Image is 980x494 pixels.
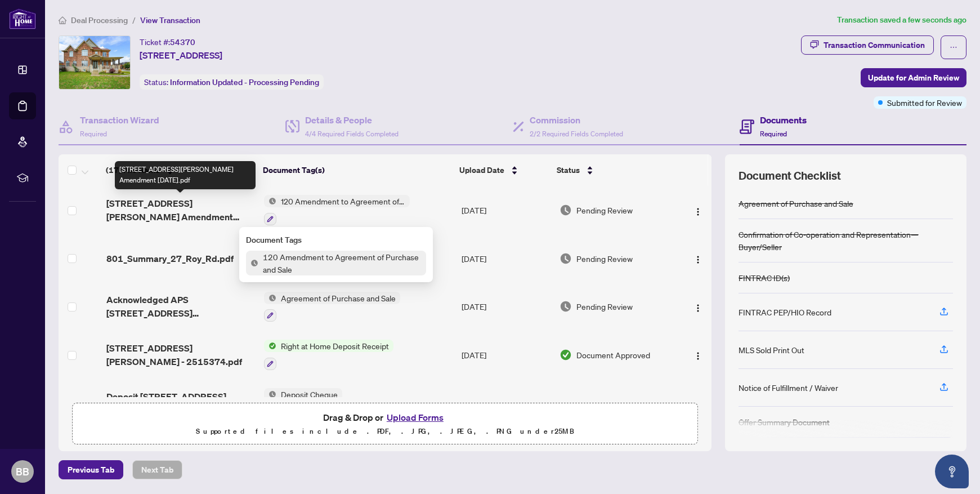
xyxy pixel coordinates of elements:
span: Status [557,164,580,176]
img: Status Icon [264,195,276,207]
span: Right at Home Deposit Receipt [276,340,393,352]
th: (17) File Name [101,154,258,186]
div: Agreement of Purchase and Sale [739,197,853,210]
span: 4/4 Required Fields Completed [305,130,399,138]
img: Status Icon [264,340,276,352]
span: 120 Amendment to Agreement of Purchase and Sale [258,251,426,275]
div: FINTRAC ID(s) [739,272,790,284]
button: Logo [689,297,707,315]
img: Logo [693,351,702,361]
span: Previous Tab [68,461,114,479]
td: [DATE] [457,234,555,283]
img: Status Icon [264,388,276,400]
div: Offer Summary Document [739,416,830,428]
div: Document Tags [246,234,426,246]
span: Required [80,130,107,138]
span: BB [16,464,29,479]
li: / [132,14,136,26]
button: Transaction Communication [801,35,934,55]
h4: Details & People [305,113,399,127]
span: Required [760,130,787,138]
span: Document Approved [576,349,650,361]
span: Deposit [STREET_ADDRESS][PERSON_NAME][DATE].jpg [106,390,256,417]
button: Logo [689,346,707,364]
h4: Documents [760,113,807,127]
button: Next Tab [132,460,182,479]
button: Status IconDeposit Cheque [264,388,342,419]
span: 2/2 Required Fields Completed [530,130,623,138]
img: Logo [693,255,702,264]
span: View Transaction [140,15,200,25]
img: Document Status [560,349,572,361]
button: Logo [689,201,707,219]
span: 54370 [170,37,195,47]
img: IMG-N12400816_1.jpg [59,36,130,89]
span: Pending Review [576,300,633,313]
button: Status Icon120 Amendment to Agreement of Purchase and Sale [264,195,410,225]
h4: Commission [530,113,623,127]
button: Status IconAgreement of Purchase and Sale [264,292,400,322]
span: Drag & Drop or [323,410,447,425]
div: Status: [140,74,324,90]
td: [DATE] [457,283,555,331]
span: [STREET_ADDRESS] [140,48,222,62]
img: logo [9,8,36,29]
img: Status Icon [246,257,258,269]
img: Logo [693,304,702,313]
td: [DATE] [457,186,555,234]
div: Notice of Fulfillment / Waiver [739,381,838,394]
span: (17) File Name [106,164,160,176]
span: Deposit Cheque [276,388,342,400]
span: Submitted for Review [887,96,962,109]
span: Agreement of Purchase and Sale [276,292,400,304]
img: Document Status [560,252,572,265]
span: [STREET_ADDRESS][PERSON_NAME] - 2515374.pdf [106,341,256,368]
span: Update for Admin Review [868,69,959,87]
button: Update for Admin Review [861,68,966,87]
button: Open asap [935,455,969,488]
div: Transaction Communication [824,36,925,54]
span: Document Checklist [739,168,841,184]
th: Status [552,154,674,186]
h4: Transaction Wizard [80,113,159,127]
span: Pending Review [576,252,633,265]
img: Logo [693,207,702,216]
span: Information Updated - Processing Pending [170,77,319,87]
button: Previous Tab [59,460,123,479]
div: Confirmation of Co-operation and Representation—Buyer/Seller [739,228,953,253]
div: MLS Sold Print Out [739,344,804,356]
article: Transaction saved a few seconds ago [837,14,966,26]
th: Upload Date [455,154,552,186]
img: Document Status [560,300,572,313]
td: [DATE] [457,331,555,379]
div: [STREET_ADDRESS][PERSON_NAME] Amendment [DATE].pdf [115,161,256,189]
span: [STREET_ADDRESS][PERSON_NAME] Amendment [DATE].pdf [106,197,256,224]
div: FINTRAC PEP/HIO Record [739,306,831,318]
span: Acknowledged APS [STREET_ADDRESS][PERSON_NAME]pdf [106,293,256,320]
span: ellipsis [950,43,957,51]
span: 120 Amendment to Agreement of Purchase and Sale [276,195,410,207]
span: Pending Review [576,204,633,216]
span: 801_Summary_27_Roy_Rd.pdf [106,252,234,265]
span: Drag & Drop orUpload FormsSupported files include .PDF, .JPG, .JPEG, .PNG under25MB [73,403,697,445]
button: Status IconRight at Home Deposit Receipt [264,340,393,370]
button: Logo [689,250,707,268]
span: home [59,16,66,24]
p: Supported files include .PDF, .JPG, .JPEG, .PNG under 25 MB [79,425,691,438]
button: Upload Forms [383,410,447,425]
img: Status Icon [264,292,276,304]
td: [DATE] [457,379,555,428]
span: Upload Date [459,164,504,176]
th: Document Tag(s) [258,154,455,186]
span: Deal Processing [71,15,128,25]
img: Document Status [560,204,572,216]
div: Ticket #: [140,35,195,48]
